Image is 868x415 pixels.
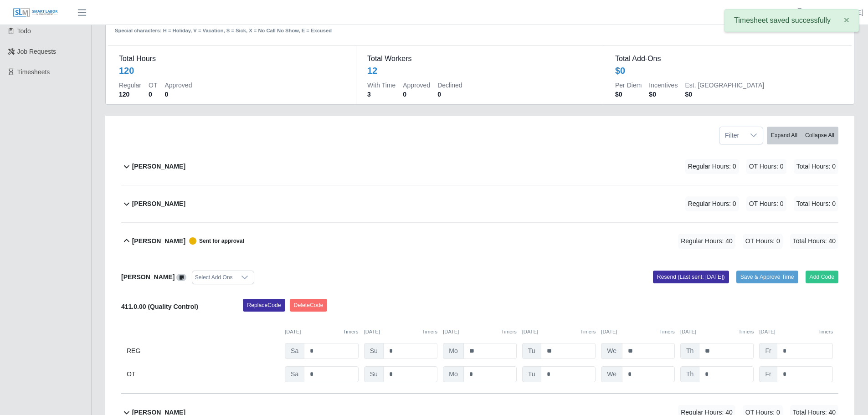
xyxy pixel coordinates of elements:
dt: Declined [437,81,462,90]
b: [PERSON_NAME] [132,236,185,246]
span: Total Hours: 0 [794,159,838,174]
dd: 3 [367,90,395,99]
dt: Total Add-Ons [615,53,841,64]
div: bulk actions [767,127,838,144]
span: Mo [443,366,463,382]
span: Regular Hours: 0 [685,196,739,211]
b: [PERSON_NAME] [132,162,185,171]
dt: Est. [GEOGRAPHIC_DATA] [685,81,764,90]
div: [DATE] [680,328,754,336]
span: Regular Hours: 40 [678,234,735,249]
span: Job Requests [17,48,56,55]
dt: OT [149,81,157,90]
b: 411.0.00 (Quality Control) [121,303,198,310]
span: Th [680,343,699,359]
button: Expand All [767,127,801,144]
span: Regular Hours: 0 [685,159,739,174]
b: [PERSON_NAME] [132,199,185,209]
span: Su [364,343,384,359]
span: Filter [719,127,745,144]
dt: Per Diem [615,81,642,90]
button: Timers [422,328,437,336]
dd: $0 [685,90,764,99]
div: REG [127,343,279,359]
span: We [601,366,622,382]
div: Select Add Ons [192,271,236,284]
div: $0 [615,64,625,77]
div: [DATE] [522,328,596,336]
span: Mo [443,343,463,359]
button: Timers [659,328,675,336]
button: Timers [343,328,359,336]
span: × [844,15,849,25]
dd: 0 [149,90,157,99]
dd: 120 [119,90,141,99]
span: Fr [759,343,777,359]
span: Tu [522,366,541,382]
dd: 0 [164,90,192,99]
button: Timers [580,328,596,336]
span: Todo [17,27,31,35]
dt: Total Hours [119,53,345,64]
span: Total Hours: 0 [794,196,838,211]
div: [DATE] [601,328,675,336]
div: [DATE] [285,328,359,336]
span: OT Hours: 0 [746,159,786,174]
button: Collapse All [801,127,838,144]
div: Timesheet saved successfully [724,9,859,32]
button: Add Code [806,271,839,283]
dd: $0 [615,90,642,99]
img: SLM Logo [13,8,58,18]
dt: With Time [367,81,395,90]
span: Sa [285,366,304,382]
button: [PERSON_NAME] Regular Hours: 0 OT Hours: 0 Total Hours: 0 [121,185,838,222]
button: Save & Approve Time [736,271,798,283]
button: Timers [739,328,754,336]
span: OT Hours: 0 [743,234,783,249]
span: Fr [759,366,777,382]
div: [DATE] [443,328,517,336]
button: Resend (Last sent: [DATE]) [653,271,729,283]
div: Special characters: H = Holiday, V = Vacation, S = Sick, X = No Call No Show, E = Excused [115,20,411,35]
div: OT [127,366,279,382]
dt: Regular [119,81,141,90]
button: ReplaceCode [243,299,285,312]
b: [PERSON_NAME] [121,273,175,281]
span: We [601,343,622,359]
span: Th [680,366,699,382]
dd: 0 [437,90,462,99]
dt: Total Workers [367,53,593,64]
dt: Approved [164,81,192,90]
button: [PERSON_NAME] Sent for approval Regular Hours: 40 OT Hours: 0 Total Hours: 40 [121,223,838,260]
div: [DATE] [364,328,438,336]
dd: 0 [403,90,430,99]
button: Timers [817,328,833,336]
div: [DATE] [759,328,833,336]
span: Tu [522,343,541,359]
span: Total Hours: 40 [790,234,838,249]
dt: Incentives [649,81,678,90]
dt: Approved [403,81,430,90]
a: [PERSON_NAME] [811,8,863,17]
span: Su [364,366,384,382]
a: View/Edit Notes [176,273,186,281]
span: Timesheets [17,68,50,76]
button: Timers [501,328,517,336]
span: Sent for approval [185,237,244,245]
dd: $0 [649,90,678,99]
button: DeleteCode [290,299,328,312]
span: OT Hours: 0 [746,196,786,211]
div: 120 [119,64,134,77]
div: 12 [367,64,377,77]
button: [PERSON_NAME] Regular Hours: 0 OT Hours: 0 Total Hours: 0 [121,148,838,185]
span: Sa [285,343,304,359]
